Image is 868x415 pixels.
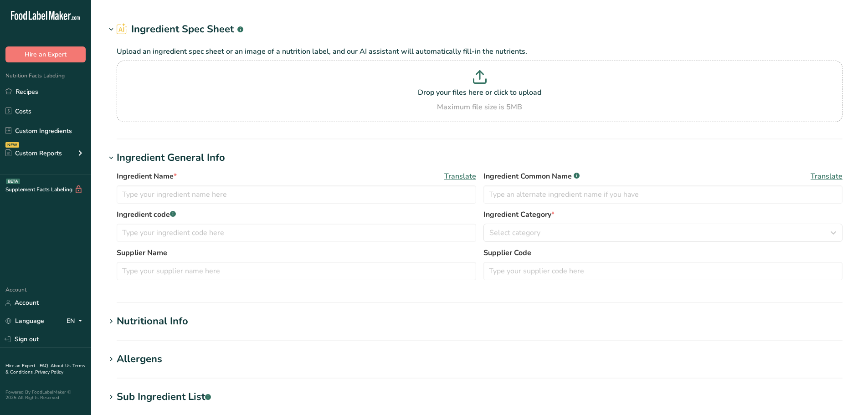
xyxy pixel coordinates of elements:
button: Select category [483,224,843,242]
label: Supplier Code [483,247,843,258]
span: Ingredient Common Name [483,171,580,182]
input: Type an alternate ingredient name if you have [483,185,843,204]
input: Type your ingredient code here [117,224,476,242]
h2: Ingredient Spec Sheet [117,22,243,37]
div: BETA [6,179,20,184]
input: Type your supplier code here [483,262,843,280]
div: NEW [5,142,19,148]
div: Sub Ingredient List [117,389,211,405]
a: Privacy Policy [35,369,63,375]
p: Upload an ingredient spec sheet or an image of a nutrition label, and our AI assistant will autom... [117,46,842,57]
div: Allergens [117,352,162,367]
span: Select category [489,227,540,238]
div: Ingredient General Info [117,150,225,165]
a: Language [5,313,44,329]
p: Drop your files here or click to upload [119,87,840,98]
div: EN [67,316,86,327]
div: Custom Reports [5,149,62,158]
label: Ingredient code [117,209,476,220]
span: Ingredient Name [117,171,177,182]
label: Ingredient Category [483,209,843,220]
div: Maximum file size is 5MB [119,102,840,113]
span: Translate [811,171,842,182]
div: Powered By FoodLabelMaker © 2025 All Rights Reserved [5,389,86,400]
input: Type your ingredient name here [117,185,476,204]
input: Type your supplier name here [117,262,476,280]
a: About Us . [51,363,72,369]
div: Nutritional Info [117,314,188,329]
a: Terms & Conditions . [5,363,85,375]
button: Hire an Expert [5,46,86,62]
label: Supplier Name [117,247,476,258]
span: Translate [444,171,476,182]
a: FAQ . [40,363,51,369]
a: Hire an Expert . [5,363,38,369]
